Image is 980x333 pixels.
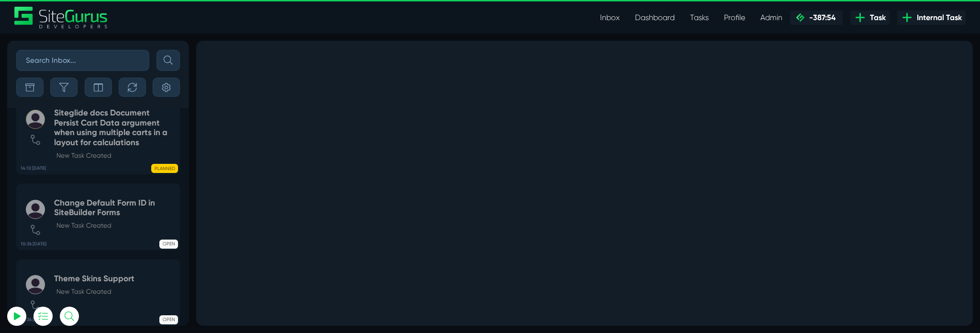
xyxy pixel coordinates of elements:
b: 14:12 [DATE] [21,165,46,172]
a: Admin [753,8,790,27]
h5: Theme Skins Support [54,274,134,284]
b: 10:36 [DATE] [21,241,46,247]
img: Sitegurus Logo [14,7,108,28]
span: OPEN [159,315,178,324]
span: Internal Task [913,12,962,23]
h5: Siteglide docs Document Persist Cart Data argument when using multiple carts in a layout for calc... [54,108,175,147]
span: Task [866,12,886,23]
span: -387:54 [805,13,835,22]
h5: Change Default Form ID in SiteBuilder Forms [54,198,175,218]
a: Profile [716,8,753,27]
a: Task [850,11,890,25]
p: New Task Created [56,221,175,230]
span: PLANNED [151,164,178,173]
a: Inbox [592,8,627,27]
a: SiteGurus [14,7,108,28]
p: New Task Created [56,151,175,161]
a: Internal Task [897,11,966,25]
a: 10:36 [DATE] Theme Skins SupportNew Task Created OPEN [16,259,180,326]
a: 14:12 [DATE] Siteglide docs Document Persist Cart Data argument when using multiple carts in a la... [16,94,180,175]
input: Search Inbox... [16,50,149,71]
a: Tasks [682,8,716,27]
span: OPEN [159,240,178,249]
a: -387:54 [790,11,843,25]
a: 10:36 [DATE] Change Default Form ID in SiteBuilder FormsNew Task Created OPEN [16,184,180,250]
b: 10:36 [DATE] [21,316,46,323]
a: Dashboard [627,8,682,27]
p: New Task Created [56,287,134,297]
